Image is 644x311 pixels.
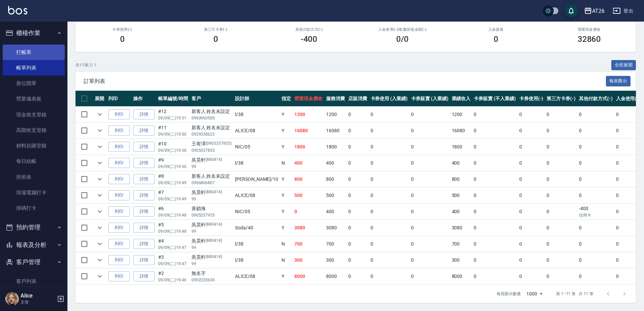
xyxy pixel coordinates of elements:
[192,237,232,245] div: 吳昊軒
[324,252,347,268] td: 300
[233,171,280,187] td: [PERSON_NAME] /10
[450,171,472,187] td: 800
[76,62,96,68] p: 共 11 筆, 1 / 1
[206,254,223,261] p: (880414)
[450,91,472,107] th: 業績收入
[192,164,232,170] p: 99
[592,7,605,15] div: AT26
[577,107,614,122] td: 0
[614,107,642,122] td: 0
[3,24,65,42] button: 櫃檯作業
[409,139,450,155] td: 0
[518,268,545,284] td: 0
[192,245,232,251] p: 99
[95,223,105,233] button: expand row
[450,188,472,203] td: 500
[233,268,280,284] td: ALICE /08
[3,219,65,236] button: 預約管理
[192,108,232,115] div: 新客人 姓名未設定
[192,147,232,153] p: 0905337855
[233,252,280,268] td: l /38
[8,6,27,15] img: Logo
[293,107,324,122] td: 1200
[280,155,293,171] td: N
[369,188,410,203] td: 0
[156,252,190,268] td: #3
[545,204,577,220] td: 0
[3,200,65,216] a: 掃碼打卡
[472,268,517,284] td: 0
[614,139,642,155] td: 0
[450,220,472,236] td: 3080
[133,125,155,136] a: 詳情
[133,158,155,168] a: 詳情
[233,155,280,171] td: l /38
[614,155,642,171] td: 0
[545,236,577,252] td: 0
[324,107,347,122] td: 1200
[233,204,280,220] td: NIC /05
[95,109,105,119] button: expand row
[192,228,232,234] p: 99
[518,139,545,155] td: 0
[158,147,188,153] p: 09/09 (二) 19:50
[95,158,105,168] button: expand row
[564,4,578,18] button: save
[518,171,545,187] td: 0
[581,4,607,18] button: AT26
[293,171,324,187] td: 800
[409,252,450,268] td: 0
[3,253,65,271] button: 客戶管理
[95,142,105,152] button: expand row
[192,261,232,267] p: 99
[457,27,534,32] h2: 入金儲值
[133,142,155,152] a: 詳情
[233,220,280,236] td: Soda /40
[614,236,642,252] td: 0
[347,139,369,155] td: 0
[614,91,642,107] th: 入金使用(-)
[280,268,293,284] td: Y
[614,220,642,236] td: 0
[606,78,631,84] a: 報表匯出
[614,204,642,220] td: 0
[518,107,545,122] td: 0
[108,174,130,185] button: 列印
[577,220,614,236] td: 0
[108,206,130,217] button: 列印
[156,139,190,155] td: #10
[293,204,324,220] td: 0
[347,107,369,122] td: 0
[450,236,472,252] td: 700
[450,252,472,268] td: 300
[293,139,324,155] td: 1800
[347,204,369,220] td: 0
[133,271,155,282] a: 詳情
[545,252,577,268] td: 0
[577,155,614,171] td: 0
[158,196,188,202] p: 09/09 (二) 19:49
[545,123,577,139] td: 0
[614,252,642,268] td: 0
[450,107,472,122] td: 1200
[120,34,125,44] h3: 0
[324,188,347,203] td: 500
[577,139,614,155] td: 0
[610,5,636,17] button: 登出
[524,285,545,303] div: 1000
[192,196,232,202] p: 99
[347,91,369,107] th: 店販消費
[156,204,190,220] td: #6
[324,171,347,187] td: 800
[614,171,642,187] td: 0
[409,91,450,107] th: 卡券販賣 (入業績)
[545,91,577,107] th: 第三方卡券(-)
[233,139,280,155] td: NIC /05
[324,155,347,171] td: 400
[84,78,606,85] span: 訂單列表
[133,255,155,265] a: 詳情
[108,190,130,201] button: 列印
[192,115,232,121] p: 0960960500
[578,34,601,44] h3: 32860
[233,91,280,107] th: 設計師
